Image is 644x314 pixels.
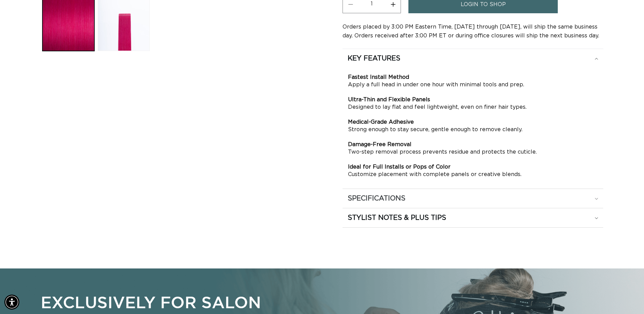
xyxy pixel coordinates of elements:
[348,119,414,125] strong: Medical-Grade Adhesive
[348,194,405,203] h2: SPECIFICATIONS
[348,97,430,102] strong: Ultra-Thin and Flexible Panels
[348,213,446,222] h2: STYLIST NOTES & PLUS TIPS
[343,208,603,227] summary: STYLIST NOTES & PLUS TIPS
[610,281,644,314] iframe: Chat Widget
[343,49,603,68] summary: KEY FEATURES
[343,189,603,208] summary: SPECIFICATIONS
[348,74,409,80] strong: Fastest Install Method
[343,24,599,38] span: Orders placed by 3:00 PM Eastern Time, [DATE] through [DATE], will ship the same business day. Or...
[348,54,400,63] h2: KEY FEATURES
[348,73,598,178] p: Apply a full head in under one hour with minimal tools and prep. Designed to lay flat and feel li...
[4,295,19,310] div: Accessibility Menu
[348,142,411,147] strong: Damage-Free Removal
[348,164,450,170] strong: Ideal for Full Installs or Pops of Color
